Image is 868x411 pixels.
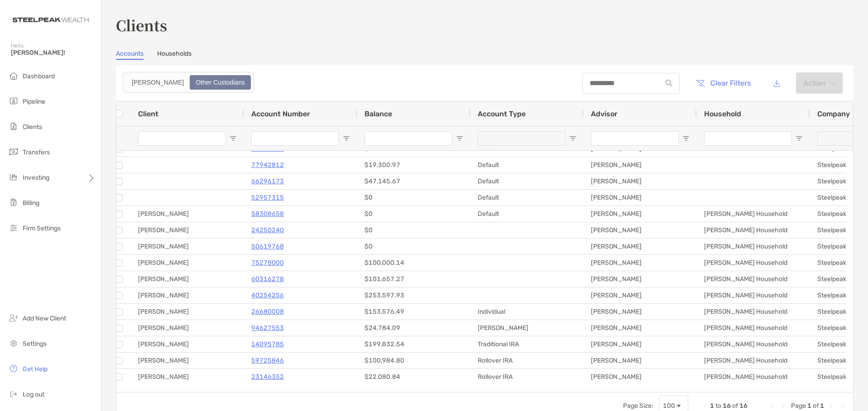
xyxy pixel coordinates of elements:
[357,157,470,173] div: $19,300.97
[807,402,811,410] span: 1
[23,98,45,105] span: Pipeline
[478,110,526,118] span: Account Type
[131,320,244,336] div: [PERSON_NAME]
[682,135,690,142] button: Open Filter Menu
[157,50,192,60] a: Households
[584,190,697,205] div: [PERSON_NAME]
[23,72,55,80] span: Dashboard
[191,76,250,89] div: Other Custodians
[470,173,584,189] div: Default
[357,271,470,287] div: $101,657.27
[251,225,284,236] p: 24250240
[697,239,810,254] div: [PERSON_NAME] Household
[23,174,49,182] span: Investing
[689,73,758,93] button: Clear Filters
[116,50,144,60] a: Accounts
[23,365,48,373] span: Get Help
[829,81,835,86] img: arrow
[796,72,843,94] button: Actionarrow
[251,257,284,268] a: 75278000
[732,402,738,410] span: of
[357,255,470,271] div: $100,000.14
[584,353,697,368] div: [PERSON_NAME]
[584,320,697,336] div: [PERSON_NAME]
[251,131,339,146] input: Account Number Filter Input
[697,287,810,303] div: [PERSON_NAME] Household
[470,320,584,336] div: [PERSON_NAME]
[11,4,90,36] img: Zoe Logo
[569,135,576,142] button: Open Filter Menu
[23,148,50,156] span: Transfers
[357,206,470,222] div: $0
[251,355,284,366] p: 59725846
[251,306,284,317] a: 26680008
[591,131,679,146] input: Advisor Filter Input
[230,135,237,142] button: Open Filter Menu
[584,222,697,238] div: [PERSON_NAME]
[131,271,244,287] div: [PERSON_NAME]
[131,255,244,271] div: [PERSON_NAME]
[131,222,244,238] div: [PERSON_NAME]
[127,76,189,89] div: Zoe
[584,173,697,189] div: [PERSON_NAME]
[251,339,284,350] p: 14095785
[710,402,714,410] span: 1
[8,121,19,132] img: clients icon
[8,172,19,182] img: investing icon
[796,135,803,142] button: Open Filter Menu
[364,110,392,118] span: Balance
[8,338,19,349] img: settings icon
[820,402,824,410] span: 1
[357,353,470,368] div: $100,984.80
[251,110,310,118] span: Account Number
[697,304,810,320] div: [PERSON_NAME] Household
[23,225,61,232] span: Firm Settings
[584,304,697,320] div: [PERSON_NAME]
[357,320,470,336] div: $24,784.09
[584,206,697,222] div: [PERSON_NAME]
[697,206,810,222] div: [PERSON_NAME] Household
[23,199,39,207] span: Billing
[131,336,244,352] div: [PERSON_NAME]
[584,157,697,173] div: [PERSON_NAME]
[584,239,697,254] div: [PERSON_NAME]
[584,369,697,385] div: [PERSON_NAME]
[584,287,697,303] div: [PERSON_NAME]
[470,190,584,205] div: Default
[11,49,96,57] span: [PERSON_NAME]!
[131,206,244,222] div: [PERSON_NAME]
[343,135,350,142] button: Open Filter Menu
[131,287,244,303] div: [PERSON_NAME]
[470,336,584,352] div: Traditional IRA
[251,176,284,187] p: 66296173
[357,336,470,352] div: $199,832.54
[8,70,19,81] img: dashboard icon
[251,273,284,285] a: 60316278
[23,315,66,322] span: Add New Client
[8,388,19,399] img: logout icon
[357,173,470,189] div: $47,145.67
[697,255,810,271] div: [PERSON_NAME] Household
[357,239,470,254] div: $0
[813,402,819,410] span: of
[116,14,854,35] h3: Clients
[8,96,19,106] img: pipeline icon
[131,369,244,385] div: [PERSON_NAME]
[251,290,284,301] a: 40254256
[739,402,748,410] span: 16
[769,402,777,410] div: First Page
[23,340,47,348] span: Settings
[663,402,675,410] div: 100
[623,402,653,410] div: Page Size:
[251,208,284,220] p: 58308658
[470,369,584,385] div: Rollover IRA
[357,222,470,238] div: $0
[251,371,284,382] p: 23146352
[697,222,810,238] div: [PERSON_NAME] Household
[251,322,284,334] a: 94627553
[470,157,584,173] div: Default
